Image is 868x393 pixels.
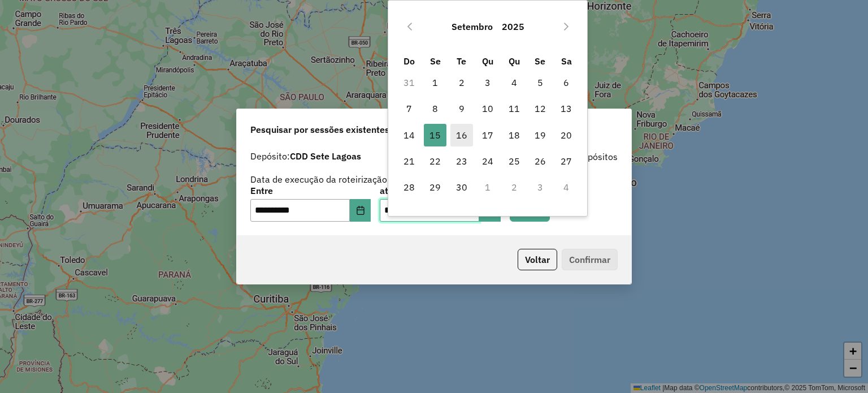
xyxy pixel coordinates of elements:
[529,97,552,120] span: 12
[424,124,446,146] span: 15
[529,71,552,94] span: 5
[529,124,552,146] span: 19
[422,70,448,96] td: 1
[555,150,578,172] span: 27
[424,176,446,198] span: 29
[529,150,552,172] span: 26
[396,96,422,122] td: 7
[457,55,466,67] span: Te
[401,18,419,36] button: Previous Month
[476,124,499,146] span: 17
[398,150,420,172] span: 21
[350,199,371,222] button: Choose Date
[398,97,420,120] span: 7
[553,70,579,96] td: 6
[250,123,389,136] span: Pesquisar por sessões existentes
[553,174,579,200] td: 4
[450,176,473,198] span: 30
[250,149,361,163] label: Depósito:
[475,70,501,96] td: 3
[422,96,448,122] td: 8
[555,97,578,120] span: 13
[527,148,553,174] td: 26
[475,96,501,122] td: 10
[475,174,501,200] td: 1
[555,124,578,146] span: 20
[527,70,553,96] td: 5
[475,148,501,174] td: 24
[501,70,527,96] td: 4
[380,184,500,197] label: até
[561,55,572,67] span: Sa
[450,71,473,94] span: 2
[250,172,390,186] label: Data de execução da roteirização:
[497,13,529,40] button: Choose Year
[450,124,473,146] span: 16
[503,97,526,120] span: 11
[503,124,526,146] span: 18
[449,148,475,174] td: 23
[501,96,527,122] td: 11
[450,150,473,172] span: 23
[501,174,527,200] td: 2
[503,71,526,94] span: 4
[482,55,493,67] span: Qu
[449,70,475,96] td: 2
[290,150,361,162] strong: CDD Sete Lagoas
[396,148,422,174] td: 21
[535,55,545,67] span: Se
[422,148,448,174] td: 22
[398,176,420,198] span: 28
[424,97,446,120] span: 8
[422,174,448,200] td: 29
[503,150,526,172] span: 25
[475,122,501,148] td: 17
[527,174,553,200] td: 3
[449,174,475,200] td: 30
[501,122,527,148] td: 18
[553,122,579,148] td: 20
[476,71,499,94] span: 3
[396,70,422,96] td: 31
[424,150,446,172] span: 22
[250,184,371,197] label: Entre
[553,96,579,122] td: 13
[424,71,446,94] span: 1
[449,122,475,148] td: 16
[501,148,527,174] td: 25
[447,13,497,40] button: Choose Month
[555,71,578,94] span: 6
[476,97,499,120] span: 10
[430,55,441,67] span: Se
[403,55,415,67] span: Do
[398,124,420,146] span: 14
[476,150,499,172] span: 24
[527,122,553,148] td: 19
[518,249,557,270] button: Voltar
[449,96,475,122] td: 9
[527,96,553,122] td: 12
[422,122,448,148] td: 15
[553,148,579,174] td: 27
[557,18,575,36] button: Next Month
[509,55,520,67] span: Qu
[396,122,422,148] td: 14
[450,97,473,120] span: 9
[396,174,422,200] td: 28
